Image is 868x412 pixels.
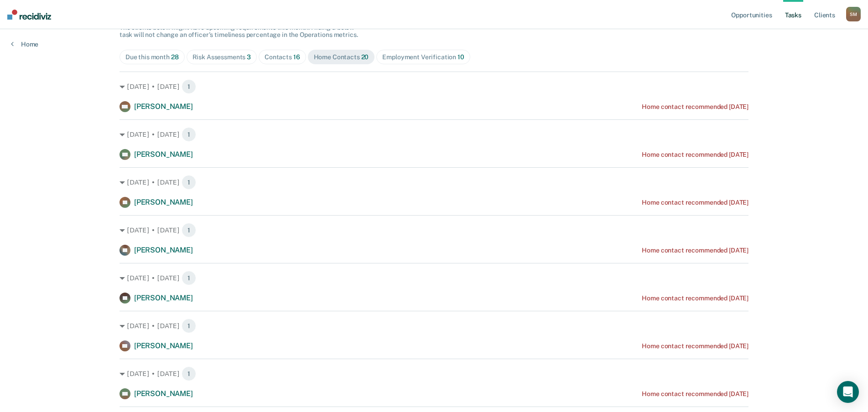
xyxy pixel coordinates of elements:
div: [DATE] • [DATE] 1 [120,223,748,237]
span: 1 [182,319,196,333]
span: 20 [361,53,369,61]
div: [DATE] • [DATE] 1 [120,175,748,190]
div: Home contact recommended [DATE] [642,247,748,254]
div: Home Contacts [314,53,369,61]
div: Employment Verification [382,53,464,61]
span: [PERSON_NAME] [134,198,193,206]
div: S M [846,7,861,21]
span: [PERSON_NAME] [134,341,193,350]
span: The clients below might have upcoming requirements this month. Hiding a below task will not chang... [120,24,358,39]
div: Home contact recommended [DATE] [642,342,748,350]
span: 28 [171,53,179,61]
div: Home contact recommended [DATE] [642,390,748,398]
span: [PERSON_NAME] [134,102,193,111]
span: 1 [182,271,196,285]
span: 10 [457,53,464,61]
span: 3 [247,53,251,61]
div: [DATE] • [DATE] 1 [120,127,748,142]
img: Recidiviz [7,10,51,20]
button: SM [846,7,861,21]
span: 1 [182,223,196,237]
div: [DATE] • [DATE] 1 [120,79,748,94]
span: 1 [182,79,196,94]
div: Contacts [265,53,300,61]
div: Home contact recommended [DATE] [642,103,748,111]
span: [PERSON_NAME] [134,294,193,302]
span: [PERSON_NAME] [134,389,193,398]
div: [DATE] • [DATE] 1 [120,271,748,285]
span: 16 [293,53,300,61]
div: Home contact recommended [DATE] [642,294,748,302]
div: Risk Assessments [192,53,251,61]
span: 1 [182,127,196,142]
div: [DATE] • [DATE] 1 [120,319,748,333]
span: [PERSON_NAME] [134,150,193,159]
span: [PERSON_NAME] [134,246,193,254]
div: [DATE] • [DATE] 1 [120,366,748,381]
div: Home contact recommended [DATE] [642,151,748,159]
div: Open Intercom Messenger [837,381,859,403]
div: Home contact recommended [DATE] [642,199,748,206]
a: Home [11,40,38,48]
span: 1 [182,175,196,190]
span: 1 [182,366,196,381]
div: Due this month [125,53,179,61]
